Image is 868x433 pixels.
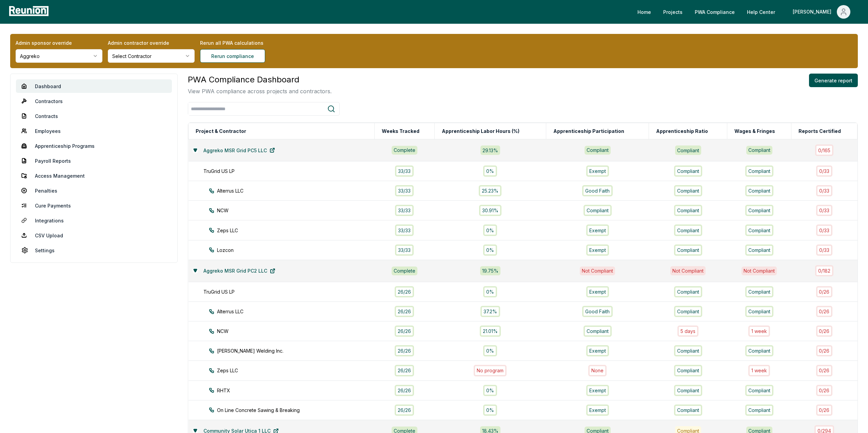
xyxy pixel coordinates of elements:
[816,326,833,337] div: 0 / 26
[677,326,698,337] div: 5 days
[787,5,856,19] button: [PERSON_NAME]
[586,244,609,256] div: Exempt
[380,124,421,138] button: Weeks Tracked
[816,286,833,297] div: 0 / 26
[209,407,387,414] div: On Line Concrete Sawing & Breaking
[209,347,387,354] div: [PERSON_NAME] Welding Inc.
[198,264,281,278] a: Aggreko MSR Grid PC2 LLC
[815,144,833,156] div: 0 / 165
[198,143,280,157] a: Aggreko MSR Grid PC5 LLC
[108,39,195,46] label: Admin contractor override
[674,244,702,256] div: Compliant
[16,154,172,168] a: Payroll Reports
[395,286,414,297] div: 26 / 26
[674,205,702,216] div: Compliant
[748,326,770,337] div: 1 week
[675,145,701,155] div: Compliant
[552,124,626,138] button: Apprenticeship Participation
[674,185,702,196] div: Compliant
[745,405,773,416] div: Compliant
[483,286,497,297] div: 0%
[674,345,702,356] div: Compliant
[395,205,414,216] div: 33 / 33
[480,326,501,337] div: 21.01%
[586,405,609,416] div: Exempt
[586,224,609,236] div: Exempt
[203,288,381,295] div: TruGrid US LP
[209,367,387,374] div: Zeps LLC
[793,5,834,19] div: [PERSON_NAME]
[586,165,609,177] div: Exempt
[209,308,387,315] div: Alterrus LLC
[745,345,773,356] div: Compliant
[586,385,609,396] div: Exempt
[742,267,777,275] div: Not Compliant
[395,326,414,337] div: 26 / 26
[395,185,414,196] div: 33 / 33
[674,365,702,376] div: Compliant
[745,385,773,396] div: Compliant
[815,265,833,276] div: 0 / 182
[809,74,858,87] button: Generate report
[16,184,172,197] a: Penalties
[745,165,773,177] div: Compliant
[745,224,773,236] div: Compliant
[816,385,833,396] div: 0 / 26
[209,328,387,335] div: NCW
[16,229,172,242] a: CSV Upload
[209,247,387,254] div: Lozcon
[816,345,833,356] div: 0 / 26
[483,345,497,356] div: 0%
[584,326,612,337] div: Compliant
[584,205,612,216] div: Compliant
[440,124,521,138] button: Apprenticeship Labor Hours (%)
[395,224,414,236] div: 33 / 33
[16,94,172,108] a: Contractors
[16,124,172,138] a: Employees
[395,306,414,317] div: 26 / 26
[689,5,740,19] a: PWA Compliance
[395,405,414,416] div: 26 / 26
[209,207,387,214] div: NCW
[203,168,381,175] div: TruGrid US LP
[816,165,832,177] div: 0 / 33
[816,306,833,317] div: 0 / 26
[745,244,773,256] div: Compliant
[200,39,287,46] label: Rerun all PWA calculations
[658,5,688,19] a: Projects
[188,87,332,95] p: View PWA compliance across projects and contractors.
[746,146,772,155] div: Compliant
[816,224,832,236] div: 0 / 33
[16,79,172,93] a: Dashboard
[209,187,387,194] div: Alterrus LLC
[585,146,611,155] div: Compliant
[16,199,172,212] a: Cure Payments
[474,365,507,376] div: No program
[392,146,417,155] div: Complete
[733,124,776,138] button: Wages & Fringes
[582,306,613,317] div: Good Faith
[480,266,500,275] div: 19.75 %
[588,365,607,376] div: None
[582,185,613,196] div: Good Faith
[632,5,656,19] a: Home
[200,49,265,63] button: Rerun compliance
[816,365,833,376] div: 0 / 26
[745,286,773,297] div: Compliant
[797,124,842,138] button: Reports Certified
[16,139,172,153] a: Apprenticeship Programs
[745,306,773,317] div: Compliant
[674,385,702,396] div: Compliant
[479,205,501,216] div: 30.91%
[580,267,615,275] div: Not Compliant
[586,345,609,356] div: Exempt
[392,267,417,275] div: Complete
[674,306,702,317] div: Compliant
[16,243,172,257] a: Settings
[655,124,709,138] button: Apprenticeship Ratio
[16,169,172,182] a: Access Management
[395,345,414,356] div: 26 / 26
[188,74,332,86] h3: PWA Compliance Dashboard
[483,405,497,416] div: 0%
[745,205,773,216] div: Compliant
